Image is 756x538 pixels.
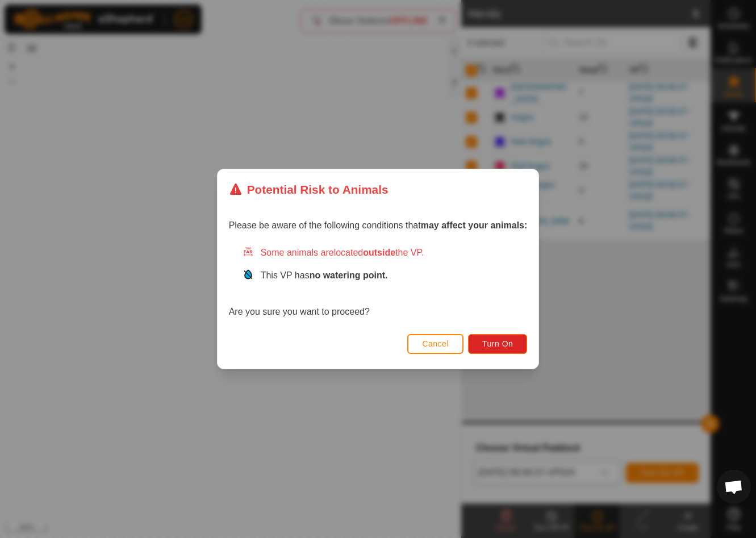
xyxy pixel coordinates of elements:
[229,246,528,319] div: Are you sure you want to proceed?
[363,248,395,257] strong: outside
[243,246,528,260] div: Some animals are
[229,181,389,198] div: Potential Risk to Animals
[468,334,527,354] button: Turn On
[422,339,449,348] span: Cancel
[310,270,388,280] strong: no watering point.
[334,248,424,257] span: located the VP.
[229,220,528,230] span: Please be aware of the following conditions that
[482,339,513,348] span: Turn On
[421,220,528,230] strong: may affect your animals:
[261,270,388,280] span: This VP has
[717,470,751,504] div: Open chat
[407,334,463,354] button: Cancel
